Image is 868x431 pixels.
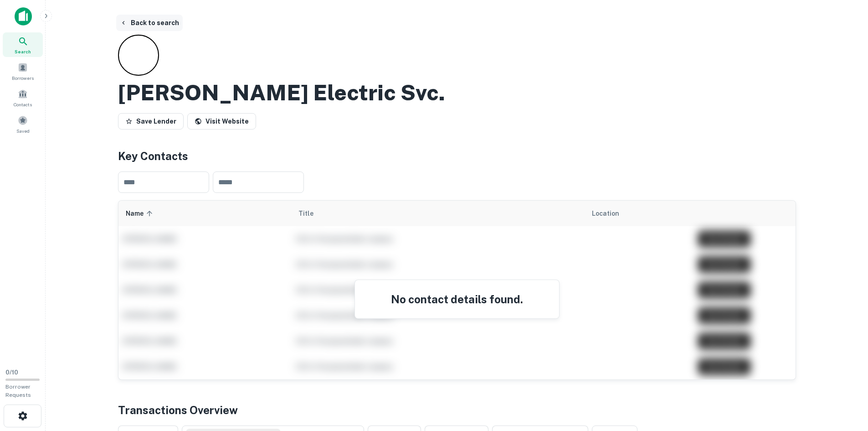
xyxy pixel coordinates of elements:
iframe: Chat Widget [822,358,868,402]
span: Borrower Requests [5,384,31,398]
div: scrollable content [118,201,796,379]
a: Borrowers [3,59,43,83]
button: Back to search [116,15,183,31]
a: Saved [3,112,43,136]
span: Saved [16,127,30,135]
span: 0 / 10 [5,369,18,376]
button: Save Lender [118,113,184,130]
a: Contacts [3,85,43,110]
a: Visit Website [187,113,256,130]
h4: Key Contacts [118,148,796,164]
span: Contacts [14,101,32,108]
span: Borrowers [12,74,34,82]
h4: Transactions Overview [118,402,238,418]
h2: [PERSON_NAME] Electric Svc. [118,79,445,106]
a: Search [3,32,43,57]
span: Search [15,48,31,55]
h4: No contact details found. [366,291,548,307]
img: capitalize-icon.png [15,7,32,26]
